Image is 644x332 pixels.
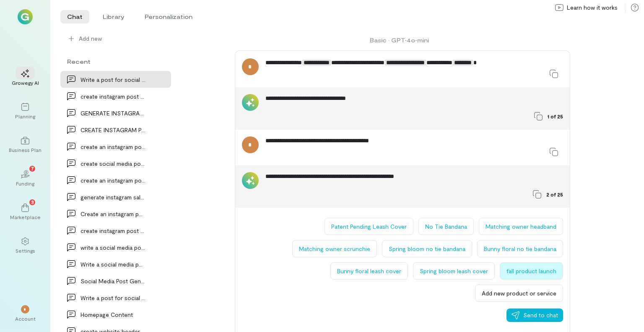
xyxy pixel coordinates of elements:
div: Growegy AI [12,79,39,86]
button: Patent Pending Leash Cover [325,218,413,235]
li: Chat [60,10,89,24]
li: Library [96,10,131,24]
div: Create an instagram post to highlight Spring bloo… [80,209,146,218]
span: Send to chat [523,311,558,319]
button: Bunny floral leash cover [330,262,408,280]
button: Bunny floral no tie bandana [477,240,563,257]
span: Add new [79,34,102,43]
button: fall product launch [500,262,563,280]
div: create instagram post detailing our first vendor… [80,92,146,101]
li: Personalization [138,10,199,24]
div: Settings [16,247,35,254]
button: No Tie Bandana [418,218,474,235]
div: Marketplace [10,214,41,220]
div: Funding [16,180,34,187]
button: Matching owner headband [479,218,563,235]
div: Write a social media post launching Bunny floral… [80,260,146,269]
div: Business Plan [9,146,42,153]
div: Write a post for social media to generate interes… [80,293,146,302]
span: 1 of 25 [548,113,563,120]
div: create an instagram post saying happy [DATE] and… [80,142,146,151]
div: *Account [10,298,40,329]
span: 2 of 25 [546,191,563,198]
div: Recent [60,57,171,66]
div: Account [15,315,36,322]
a: Growegy AI [10,63,40,93]
span: Learn how it works [567,3,618,12]
a: Funding [10,163,40,193]
div: write a social media post to engage followers wit… [80,243,146,252]
button: Spring bloom leash cover [413,262,495,280]
button: Add new product or service [475,285,563,302]
div: Planning [15,113,35,120]
a: Settings [10,230,40,261]
div: create an instagram post after Re-Leashed (Patent… [80,176,146,185]
div: CREATE INSTAGRAM POST FOR Dog owner ANNOUNCING SP… [80,125,146,134]
button: Send to chat [506,308,563,322]
div: generate instagram sales post for Dog owner for S… [80,193,146,201]
a: Planning [10,96,40,126]
div: Write a post for social media to generate interes… [80,75,146,84]
div: Social Media Post Generation [80,277,146,285]
div: GENERATE INSTAGRAM POST THANKING FOR SMALL BUSINE… [80,109,146,118]
span: 3 [31,198,34,206]
span: 7 [31,165,34,172]
div: create instagram post for Dog owner Dog lover to… [80,226,146,235]
div: Homepage Content [80,310,146,319]
a: Marketplace [10,197,40,227]
div: create social media post highlighting Bunny flora… [80,159,146,168]
a: Business Plan [10,130,40,160]
button: Spring bloom no tie bandana [382,240,472,257]
button: Matching owner scrunchie [292,240,377,257]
